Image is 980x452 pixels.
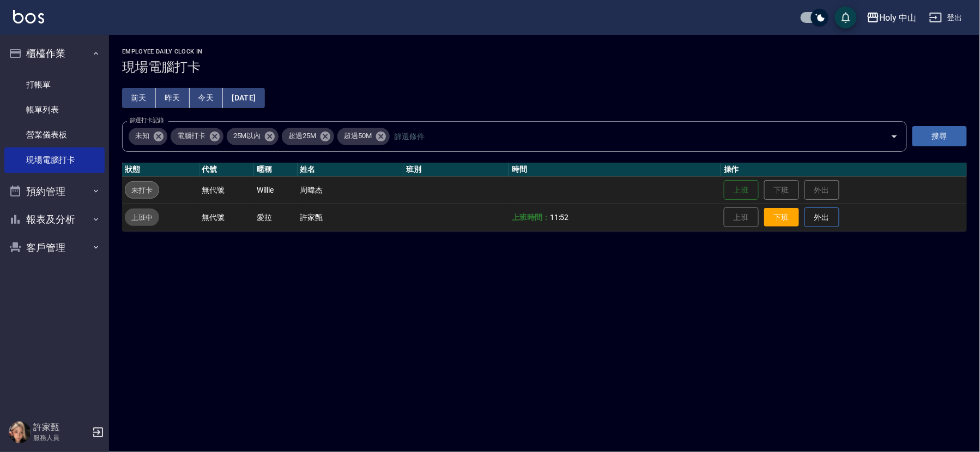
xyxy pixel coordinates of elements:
td: 無代號 [199,176,255,204]
th: 時間 [509,163,721,177]
h3: 現場電腦打卡 [122,60,967,75]
button: 上班 [724,180,759,200]
th: 操作 [721,163,967,177]
span: 上班中 [125,212,159,223]
label: 篩選打卡記錄 [130,116,164,124]
button: 登出 [925,8,967,28]
div: 超過50M [337,128,390,145]
div: 超過25M [282,128,334,145]
a: 打帳單 [4,72,105,97]
td: 周暐杰 [298,176,403,204]
button: [DATE] [223,88,264,108]
img: Person [9,421,31,443]
button: Open [886,128,903,145]
span: 未打卡 [125,185,159,196]
button: 前天 [122,88,156,108]
td: 無代號 [199,204,255,231]
b: 上班時間： [512,213,550,222]
th: 狀態 [122,163,199,177]
button: 下班 [764,208,799,227]
a: 營業儀表板 [4,122,105,147]
button: 搜尋 [912,126,967,146]
div: 25M以內 [227,128,279,145]
th: 代號 [199,163,255,177]
td: 許家甄 [298,204,403,231]
img: Logo [13,10,44,23]
a: 帳單列表 [4,97,105,122]
button: 昨天 [156,88,190,108]
span: 電腦打卡 [171,130,212,141]
th: 暱稱 [254,163,297,177]
button: 櫃檯作業 [4,39,105,68]
input: 篩選條件 [391,127,872,146]
p: 服務人員 [33,433,89,443]
span: 超過25M [282,130,323,141]
button: 外出 [804,207,839,228]
span: 未知 [129,130,156,141]
span: 超過50M [337,130,378,141]
div: 電腦打卡 [171,128,223,145]
span: 25M以內 [227,130,268,141]
th: 班別 [403,163,509,177]
button: 客戶管理 [4,234,105,262]
button: 報表及分析 [4,205,105,234]
td: 愛拉 [254,204,297,231]
button: 預約管理 [4,177,105,206]
div: Holy 中山 [880,11,917,25]
button: Holy 中山 [862,7,921,29]
h2: Employee Daily Clock In [122,48,967,55]
button: save [835,7,857,28]
div: 未知 [129,128,167,145]
h5: 許家甄 [33,422,89,433]
span: 11:52 [550,213,569,222]
th: 姓名 [298,163,403,177]
button: 今天 [190,88,223,108]
td: Willie [254,176,297,204]
a: 現場電腦打卡 [4,147,105,173]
